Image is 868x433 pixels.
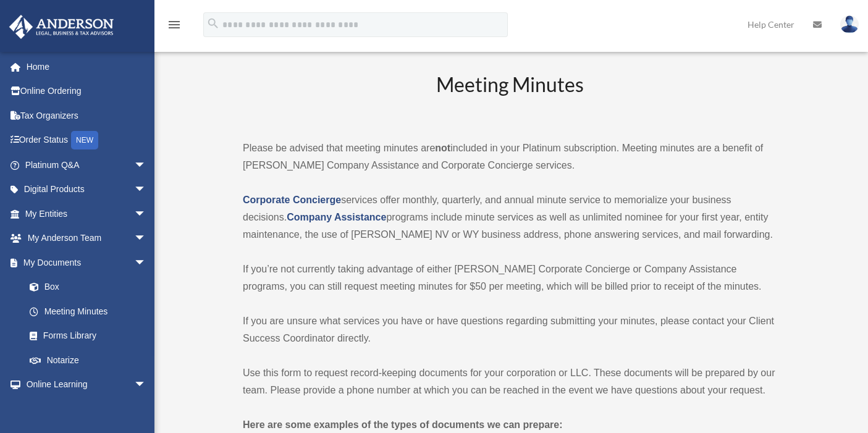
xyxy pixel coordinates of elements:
img: Anderson Advisors Platinum Portal [6,15,117,39]
span: arrow_drop_down [134,177,159,203]
a: Box [17,275,165,300]
a: My Documentsarrow_drop_down [9,250,165,275]
p: Please be advised that meeting minutes are included in your Platinum subscription. Meeting minute... [243,140,777,174]
p: Use this form to request record-keeping documents for your corporation or LLC. These documents wi... [243,364,777,399]
a: Online Learningarrow_drop_down [9,372,165,397]
strong: not [435,143,450,153]
img: User Pic [840,15,859,33]
a: Platinum Q&Aarrow_drop_down [9,153,165,177]
span: arrow_drop_down [134,250,159,275]
a: Notarize [17,348,165,372]
span: arrow_drop_down [134,372,159,398]
a: menu [167,22,182,32]
span: arrow_drop_down [134,226,159,251]
a: Tax Organizers [9,103,165,128]
a: My Entitiesarrow_drop_down [9,201,165,226]
span: arrow_drop_down [134,153,159,178]
a: Order StatusNEW [9,128,165,153]
a: My Anderson Teamarrow_drop_down [9,226,165,251]
p: If you’re not currently taking advantage of either [PERSON_NAME] Corporate Concierge or Company A... [243,261,777,295]
i: search [206,17,220,30]
i: menu [167,17,182,32]
a: Corporate Concierge [243,195,341,205]
a: Company Assistance [287,212,386,222]
a: Home [9,54,165,79]
p: If you are unsure what services you have or have questions regarding submitting your minutes, ple... [243,313,777,347]
span: arrow_drop_down [134,201,159,227]
a: Meeting Minutes [17,299,159,324]
a: Digital Productsarrow_drop_down [9,177,165,202]
p: services offer monthly, quarterly, and annual minute service to memorialize your business decisio... [243,191,777,243]
strong: Here are some examples of the types of documents we can prepare: [243,419,563,430]
a: Forms Library [17,324,165,348]
h2: Meeting Minutes [243,71,777,122]
div: NEW [71,131,98,149]
a: Online Ordering [9,79,165,104]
